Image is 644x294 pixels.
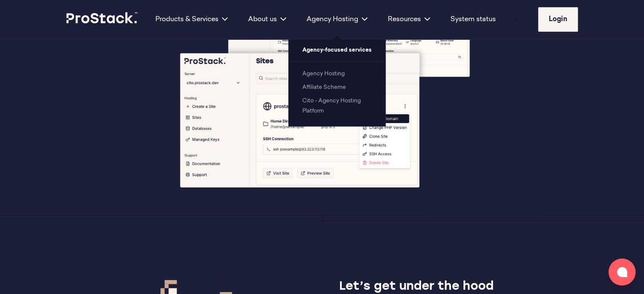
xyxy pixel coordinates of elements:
[289,39,385,61] span: Agency-focused services
[608,258,636,286] button: Open chat window
[66,12,138,27] a: Prostack logo
[296,14,378,25] div: Agency Hosting
[302,85,346,90] a: Affiliate Scheme
[538,7,578,32] a: Login
[145,14,238,25] div: Products & Services
[302,71,345,77] a: Agency Hosting
[451,14,496,25] a: System status
[302,98,361,114] a: Cito - Agency Hosting Platform
[238,14,296,25] div: About us
[378,14,440,25] div: Resources
[549,16,567,23] span: Login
